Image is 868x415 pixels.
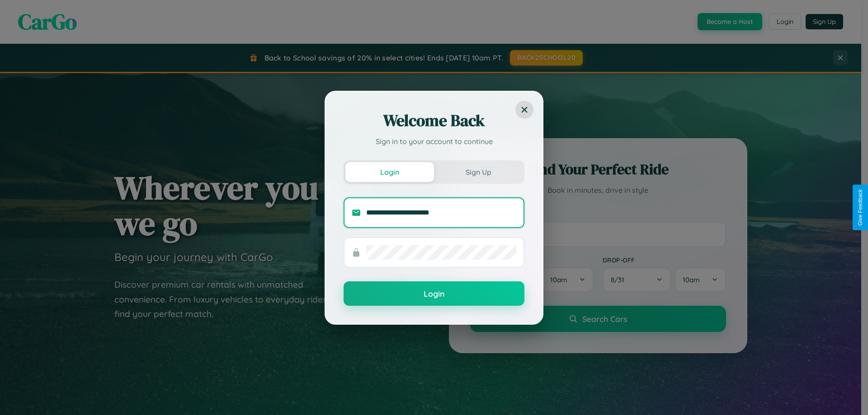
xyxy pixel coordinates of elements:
[344,136,524,147] p: Sign in to your account to continue
[344,281,524,306] button: Login
[434,162,523,182] button: Sign Up
[857,189,863,226] div: Give Feedback
[344,110,524,131] h2: Welcome Back
[345,162,434,182] button: Login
